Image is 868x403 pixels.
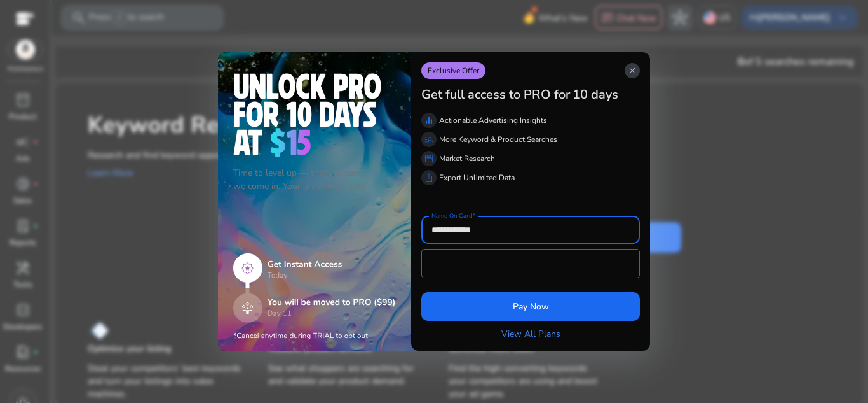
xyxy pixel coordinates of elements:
span: storefront [424,153,434,164]
p: Market Research [439,153,495,164]
p: Time to level up — that's where we come in. Your growth partner! [233,166,396,193]
h3: Get full access to PRO for [421,87,570,103]
a: View All Plans [501,327,560,341]
span: ios_share [424,173,434,183]
span: Pay Now [513,300,549,313]
mat-label: Name On Card [431,211,472,220]
iframe: Secure card payment input frame [428,251,633,276]
span: equalizer [424,115,434,125]
span: close [627,66,637,76]
p: More Keyword & Product Searches [439,134,557,145]
h3: 10 days [573,87,618,103]
p: Exclusive Offer [421,62,485,79]
button: Pay Now [421,292,640,321]
span: manage_search [424,134,434,145]
p: Export Unlimited Data [439,172,515,183]
p: Actionable Advertising Insights [439,115,547,126]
